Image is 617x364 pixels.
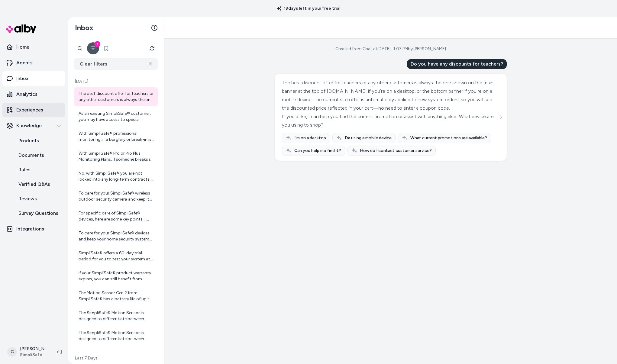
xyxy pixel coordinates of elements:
p: 19 days left in your free trial [273,5,344,11]
a: The best discount offer for teachers or any other customers is always the one shown on the main b... [74,87,158,106]
div: No, with SimpliSafe® you are not locked into any long-term contracts. SimpliSafe® offers professi... [79,170,154,182]
a: For specific care of SimpliSafe® devices, here are some key points: - Base Station: Keep it plugg... [74,207,158,226]
p: Survey Questions [18,210,58,217]
div: The SimpliSafe® Motion Sensor is designed to differentiate between people and pets up to 60 lbs. ... [79,310,154,322]
div: The SimpliSafe® Motion Sensor is designed to differentiate between people and pets up to 60 lbs. ... [79,330,154,342]
a: SimpliSafe® offers a 60-day trial period for you to test your system at home. If you are not 100%... [74,246,158,266]
div: With SimpliSafe® Pro or Pro Plus Monitoring Plans, if someone breaks in, here's what happens to e... [79,150,154,163]
a: If your SimpliSafe® product warranty expires, you can still benefit from extended warranty covera... [74,266,158,286]
div: Created from Chat at [DATE] · 1:03 PM by [PERSON_NAME] [335,46,446,52]
p: Products [18,137,39,144]
div: For specific care of SimpliSafe® devices, here are some key points: - Base Station: Keep it plugg... [79,210,154,222]
div: The best discount offer for teachers or any other customers is always the one shown on the main b... [79,91,154,103]
button: Clear filters [74,58,158,70]
p: Rules [18,166,31,173]
button: See more [497,114,504,121]
p: Experiences [16,106,43,114]
div: With SimpliSafe® professional monitoring, if a burglary or break-in is detected by your system, t... [79,130,154,143]
span: G [7,347,17,357]
a: To care for your SimpliSafe® wireless outdoor security camera and keep it working well, here are ... [74,187,158,206]
a: The SimpliSafe® Motion Sensor is designed to differentiate between people and pets up to 60 lbs. ... [74,326,158,346]
button: Knowledge [2,118,65,133]
p: Last 7 Days [74,355,158,361]
div: The best discount offer for teachers or any other customers is always the one shown on the main b... [282,79,498,112]
a: Verified Q&As [12,177,65,192]
div: As an existing SimpliSafe® customer, you may have access to special discounts in certain cases: -... [79,111,154,123]
p: Documents [18,152,44,159]
div: To care for your SimpliSafe® devices and keep your home security system running smoothly, here ar... [79,230,154,242]
a: With SimpliSafe® Pro or Pro Plus Monitoring Plans, if someone breaks in, here's what happens to e... [74,147,158,166]
a: Documents [12,148,65,163]
span: SimpliSafe [20,352,47,358]
button: G[PERSON_NAME]SimpliSafe [4,342,52,362]
div: Do you have any discounts for teachers? [407,59,507,69]
p: Agents [16,59,33,66]
p: Inbox [16,75,28,82]
a: The SimpliSafe® Motion Sensor is designed to differentiate between people and pets up to 60 lbs. ... [74,306,158,326]
p: Verified Q&As [18,181,50,188]
a: To care for your SimpliSafe® devices and keep your home security system running smoothly, here ar... [74,227,158,246]
p: [PERSON_NAME] [20,346,47,352]
div: SimpliSafe® offers a 60-day trial period for you to test your system at home. If you are not 100%... [79,250,154,262]
a: Analytics [2,87,65,101]
h2: Inbox [75,23,93,32]
div: 1 [94,41,100,47]
a: Rules [12,163,65,177]
a: With SimpliSafe® professional monitoring, if a burglary or break-in is detected by your system, t... [74,127,158,146]
img: alby Logo [6,24,36,33]
a: Inbox [2,71,65,86]
span: I'm using a mobile device [345,135,392,141]
a: The Motion Sensor Gen 2 from SimpliSafe® has a battery life of up to 4 years with one CR123A lith... [74,286,158,306]
button: Filter [87,42,99,54]
button: Refresh [146,42,158,54]
a: Experiences [2,103,65,117]
div: The Motion Sensor Gen 2 from SimpliSafe® has a battery life of up to 4 years with one CR123A lith... [79,290,154,302]
p: Integrations [16,225,44,233]
span: I'm on a desktop [294,135,326,141]
div: If your SimpliSafe® product warranty expires, you can still benefit from extended warranty covera... [79,270,154,282]
a: Reviews [12,192,65,206]
span: Can you help me find it? [294,148,341,154]
a: Survey Questions [12,206,65,221]
span: What current promotions are available? [410,135,487,141]
span: How do I contact customer service? [360,148,432,154]
a: Agents [2,56,65,70]
div: To care for your SimpliSafe® wireless outdoor security camera and keep it working well, here are ... [79,190,154,202]
a: Products [12,134,65,148]
a: As an existing SimpliSafe® customer, you may have access to special discounts in certain cases: -... [74,107,158,126]
div: If you'd like, I can help you find the current promotion or assist with anything else! What devic... [282,112,498,129]
p: [DATE] [74,79,158,85]
p: Reviews [18,195,37,202]
p: Analytics [16,91,37,98]
a: Home [2,40,65,54]
a: Integrations [2,222,65,236]
a: No, with SimpliSafe® you are not locked into any long-term contracts. SimpliSafe® offers professi... [74,167,158,186]
p: Home [16,43,29,51]
p: Knowledge [16,122,42,129]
